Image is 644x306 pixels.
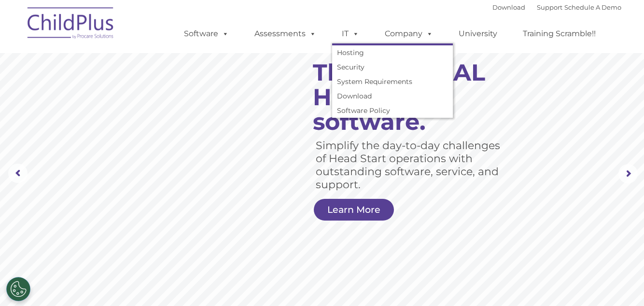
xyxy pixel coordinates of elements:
[513,24,605,43] a: Training Scramble!!
[564,3,621,11] a: Schedule A Demo
[332,24,369,43] a: IT
[245,24,326,43] a: Assessments
[492,3,621,11] font: |
[313,60,514,134] rs-layer: The ORIGINAL Head Start software.
[332,103,453,118] a: Software Policy
[23,0,119,49] img: ChildPlus by Procare Solutions
[332,60,453,74] a: Security
[174,24,238,43] a: Software
[492,3,525,11] a: Download
[375,24,443,43] a: Company
[449,24,507,43] a: University
[316,139,504,191] rs-layer: Simplify the day-to-day challenges of Head Start operations with outstanding software, service, a...
[537,3,562,11] a: Support
[332,89,453,103] a: Download
[6,277,30,301] button: Cookies Settings
[314,199,394,221] a: Learn More
[332,45,453,60] a: Hosting
[332,74,453,89] a: System Requirements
